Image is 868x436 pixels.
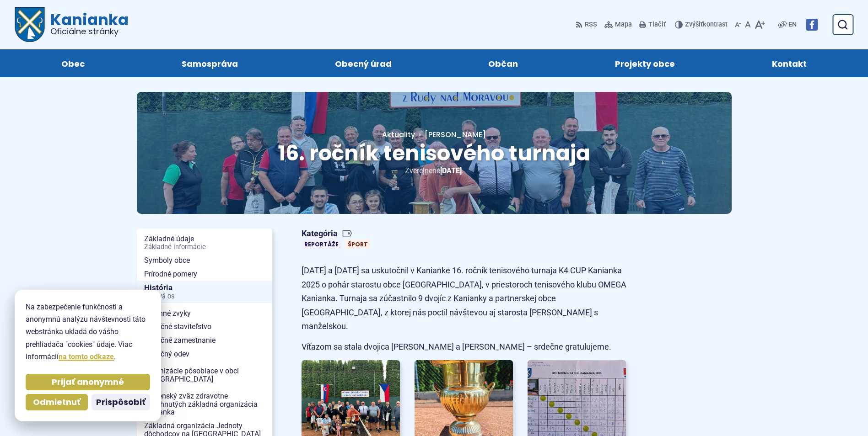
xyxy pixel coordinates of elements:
[52,377,124,388] span: Prijať anonymné
[449,49,558,77] a: Občan
[302,340,626,354] p: Víťazom sa stala dvojica [PERSON_NAME] a [PERSON_NAME] – srdečne gratulujeme.
[345,239,371,249] a: Šport
[50,27,129,36] span: Oficiálne stránky
[137,347,272,361] a: Tradičný odev
[787,19,798,30] a: EN
[137,254,272,267] a: Symboly obce
[144,347,265,361] span: Tradičný odev
[585,19,597,30] span: RSS
[15,7,129,42] a: Logo Kanianka, prejsť na domovskú stránku.
[142,49,277,77] a: Samospráva
[144,281,265,303] span: História
[61,49,85,77] span: Obec
[488,49,518,77] span: Občan
[296,49,431,77] a: Obecný úrad
[615,49,675,77] span: Projekty obce
[137,232,272,254] a: Základné údajeZákladné informácie
[675,15,729,34] button: Zvýšiťkontrast
[144,244,265,251] span: Základné informácie
[415,129,486,140] a: [PERSON_NAME]
[26,301,150,363] p: Na zabezpečenie funkčnosti a anonymnú analýzu návštevnosti táto webstránka ukladá do vášho prehli...
[144,389,265,419] span: Slovenský zväz zdravotne postihnutých základná organizácia Kanianka
[302,229,374,239] span: Kategória
[743,15,753,34] button: Nastaviť pôvodnú veľkosť písma
[144,254,265,267] span: Symboly obce
[440,166,462,175] span: [DATE]
[137,389,272,419] a: Slovenský zväz zdravotne postihnutých základná organizácia Kanianka
[144,267,265,281] span: Prírodné pomery
[144,307,265,320] span: Rodinné zvyky
[733,49,846,77] a: Kontakt
[382,129,415,140] a: Aktuality
[685,21,703,28] span: Zvýšiť
[806,19,818,31] img: Prejsť na Facebook stránku
[166,165,702,177] p: Zverejnené .
[576,15,599,34] a: RSS
[22,49,124,77] a: Obec
[772,49,807,77] span: Kontakt
[335,49,392,77] span: Obecný úrad
[59,352,114,361] a: na tomto odkaze
[92,394,150,410] button: Prispôsobiť
[144,334,265,347] span: Tradičné zamestnanie
[182,49,238,77] span: Samospráva
[144,293,265,300] span: Časová os
[137,320,272,334] a: Tradičné staviteľstvo
[137,307,272,320] a: Rodinné zvyky
[26,374,150,390] button: Prijať anonymné
[603,15,634,34] a: Mapa
[144,364,265,386] span: Organizácie pôsobiace v obci [GEOGRAPHIC_DATA]
[137,281,272,303] a: HistóriaČasová os
[648,21,666,29] span: Tlačiť
[96,397,146,408] span: Prispôsobiť
[15,7,45,42] img: Prejsť na domovskú stránku
[576,49,714,77] a: Projekty obce
[278,138,590,168] span: 16. ročník tenisového turnaja
[637,15,668,34] button: Tlačiť
[425,129,486,140] span: [PERSON_NAME]
[685,21,728,29] span: kontrast
[33,397,81,408] span: Odmietnuť
[144,232,265,254] span: Základné údaje
[302,239,341,249] a: Reportáže
[615,19,632,30] span: Mapa
[26,394,88,410] button: Odmietnuť
[137,364,272,386] a: Organizácie pôsobiace v obci [GEOGRAPHIC_DATA]
[733,15,743,34] button: Zmenšiť veľkosť písma
[753,15,767,34] button: Zväčšiť veľkosť písma
[302,264,626,334] p: [DATE] a [DATE] sa uskutočnil v Kanianke 16. ročník tenisového turnaja K4 CUP Kanianka 2025 o poh...
[144,320,265,334] span: Tradičné staviteľstvo
[788,19,797,30] span: EN
[137,267,272,281] a: Prírodné pomery
[137,334,272,347] a: Tradičné zamestnanie
[45,12,129,36] span: Kanianka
